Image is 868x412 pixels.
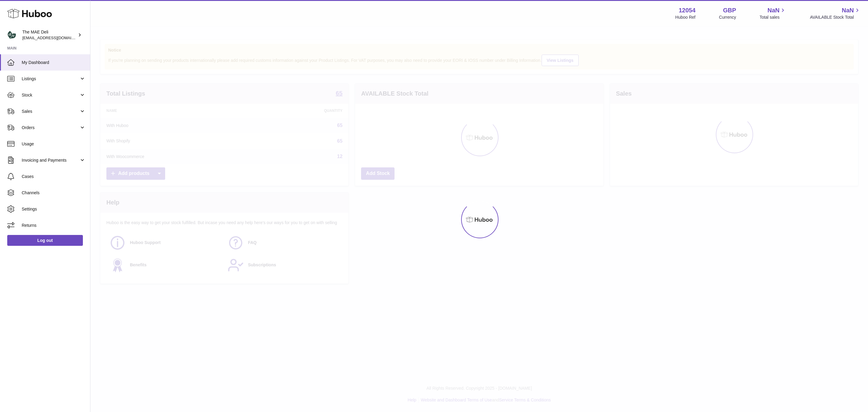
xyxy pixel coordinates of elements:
[22,141,86,147] span: Usage
[723,6,736,14] strong: GBP
[22,35,89,40] span: [EMAIL_ADDRESS][DOMAIN_NAME]
[810,14,861,20] span: AVAILABLE Stock Total
[22,223,86,228] span: Returns
[22,174,86,179] span: Cases
[679,6,696,14] strong: 12054
[842,6,854,14] span: NaN
[675,14,696,20] div: Huboo Ref
[22,76,79,82] span: Listings
[759,6,786,20] a: NaN Total sales
[22,157,79,163] span: Invoicing and Payments
[22,109,79,114] span: Sales
[22,190,86,196] span: Channels
[767,6,779,14] span: NaN
[22,60,86,65] span: My Dashboard
[719,14,736,20] div: Currency
[810,6,861,20] a: NaN AVAILABLE Stock Total
[22,92,79,98] span: Stock
[7,30,16,40] img: logistics@deliciouslyella.com
[22,206,86,212] span: Settings
[22,29,77,41] div: The MAE Deli
[22,125,79,131] span: Orders
[759,14,786,20] span: Total sales
[7,235,83,246] a: Log out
